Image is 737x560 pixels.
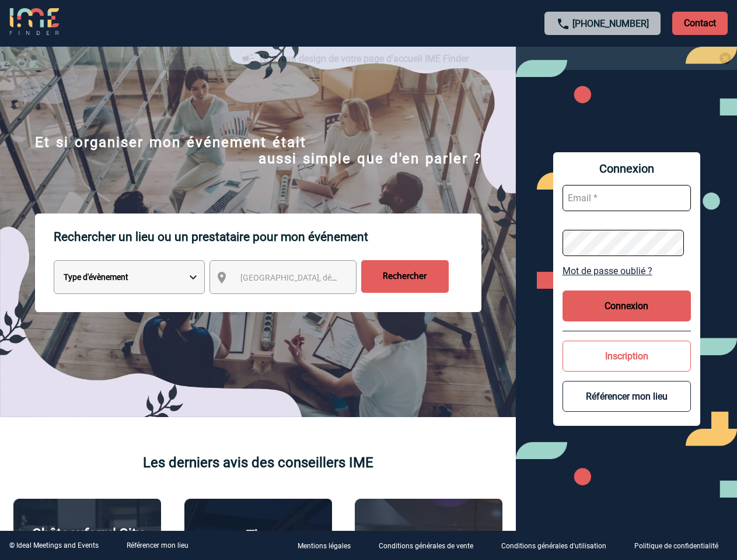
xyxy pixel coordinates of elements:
a: Référencer mon lieu [127,541,188,549]
a: Mentions légales [288,540,369,551]
p: Conditions générales de vente [379,542,473,551]
p: Châteauform' City [GEOGRAPHIC_DATA] [20,526,155,558]
p: Conditions générales d'utilisation [501,542,606,551]
a: Mot de passe oublié ? [563,265,691,276]
p: Contact [672,12,728,35]
div: © Ideal Meetings and Events [9,541,99,549]
p: The [GEOGRAPHIC_DATA] [191,527,326,560]
p: Mentions légales [298,542,351,551]
a: Conditions générales de vente [369,540,492,551]
a: Politique de confidentialité [625,540,737,551]
span: Connexion [563,162,691,176]
button: Connexion [563,290,691,321]
input: Email * [563,185,691,211]
button: Inscription [563,341,691,372]
p: Politique de confidentialité [634,542,718,551]
button: Référencer mon lieu [563,381,691,412]
p: Agence 2ISD [389,528,469,545]
a: Conditions générales d'utilisation [492,540,625,551]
